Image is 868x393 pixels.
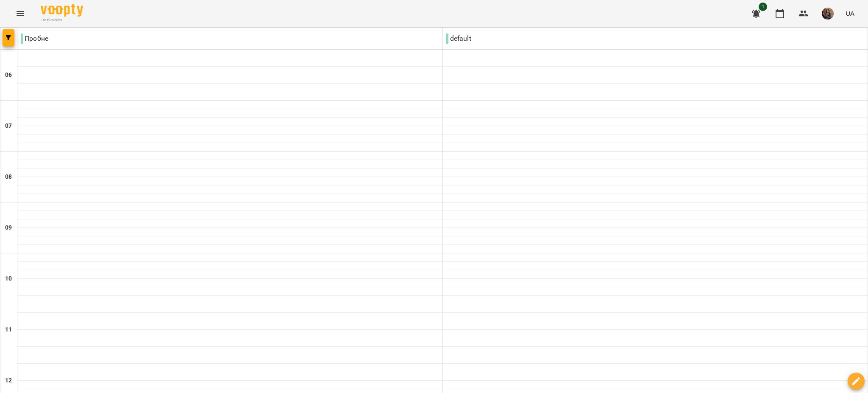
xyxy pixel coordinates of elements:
[822,8,834,20] img: 6c17d95c07e6703404428ddbc75e5e60.jpg
[5,70,12,80] h6: 06
[5,376,12,385] h6: 12
[5,274,12,284] h6: 10
[5,172,12,182] h6: 08
[10,3,31,24] button: Menu
[759,3,767,11] span: 1
[842,6,858,21] button: UA
[41,17,83,23] span: For Business
[5,325,12,334] h6: 11
[41,4,83,17] img: Voopty Logo
[446,34,471,44] p: default
[846,9,854,18] span: UA
[5,223,12,233] h6: 09
[5,121,12,131] h6: 07
[21,34,48,44] p: Пробне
